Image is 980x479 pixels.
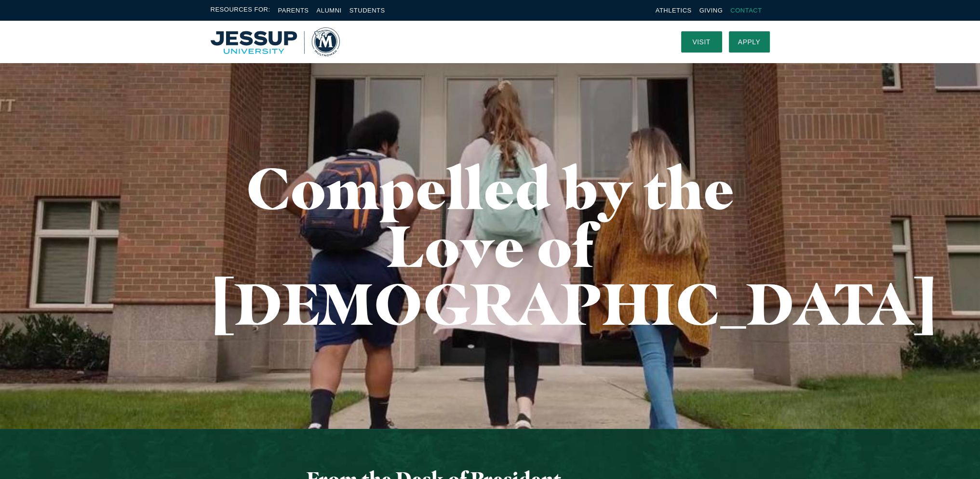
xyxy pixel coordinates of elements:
[316,7,341,14] a: Alumni
[211,27,340,56] img: Multnomah University Logo
[211,159,770,333] h1: Compelled by the Love of [DEMOGRAPHIC_DATA]
[278,7,309,14] a: Parents
[729,31,770,53] a: Apply
[211,27,340,56] a: Home
[349,7,385,14] a: Students
[730,7,762,14] a: Contact
[699,7,723,14] a: Giving
[681,31,722,53] a: Visit
[211,5,270,16] span: Resources For:
[656,7,692,14] a: Athletics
